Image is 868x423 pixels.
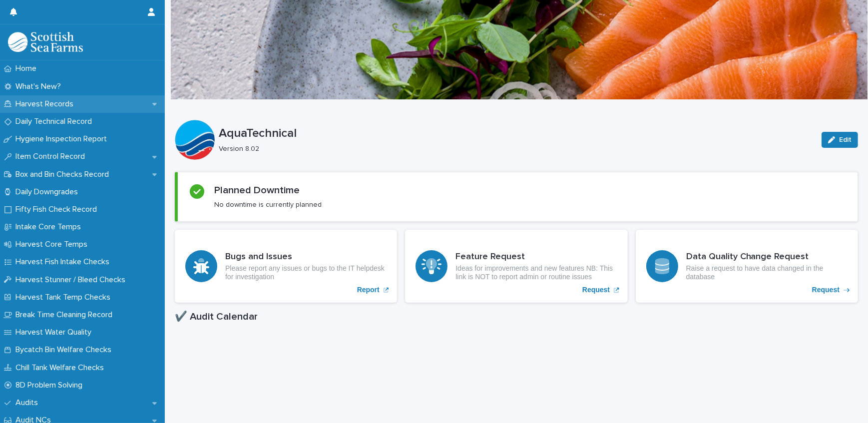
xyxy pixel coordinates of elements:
[405,230,627,303] a: Request
[11,240,95,249] p: Harvest Core Temps
[455,252,617,263] h3: Feature Request
[636,230,858,303] a: Request
[214,200,322,209] p: No downtime is currently planned
[11,170,117,179] p: Box and Bin Checks Record
[455,264,617,281] p: Ideas for improvements and new features NB: This link is NOT to report admin or routine issues
[11,152,93,161] p: Item Control Record
[11,275,133,285] p: Harvest Stunner / Bleed Checks
[175,230,397,303] a: Report
[225,264,387,281] p: Please report any issues or bugs to the IT helpdesk for investigation
[11,205,105,214] p: Fifty Fish Check Record
[11,117,100,126] p: Daily Technical Record
[11,64,44,73] p: Home
[11,187,86,197] p: Daily Downgrades
[11,99,81,109] p: Harvest Records
[214,184,300,196] h2: Planned Downtime
[11,328,99,337] p: Harvest Water Quality
[11,222,89,232] p: Intake Core Temps
[175,311,858,323] h1: ✔️ Audit Calendar
[839,136,852,143] span: Edit
[219,145,810,153] p: Version 8.02
[11,381,90,390] p: 8D Problem Solving
[219,126,814,141] p: AquaTechnical
[686,264,848,281] p: Raise a request to have data changed in the database
[582,286,610,294] p: Request
[822,132,858,148] button: Edit
[11,134,115,144] p: Hygiene Inspection Report
[812,286,840,294] p: Request
[11,398,46,408] p: Audits
[225,252,387,263] h3: Bugs and Issues
[11,363,112,373] p: Chill Tank Welfare Checks
[11,345,119,355] p: Bycatch Bin Welfare Checks
[357,286,380,294] p: Report
[686,252,848,263] h3: Data Quality Change Request
[11,257,117,267] p: Harvest Fish Intake Checks
[11,82,69,91] p: What's New?
[11,293,118,302] p: Harvest Tank Temp Checks
[11,310,120,320] p: Break Time Cleaning Record
[8,32,83,52] img: mMrefqRFQpe26GRNOUkG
